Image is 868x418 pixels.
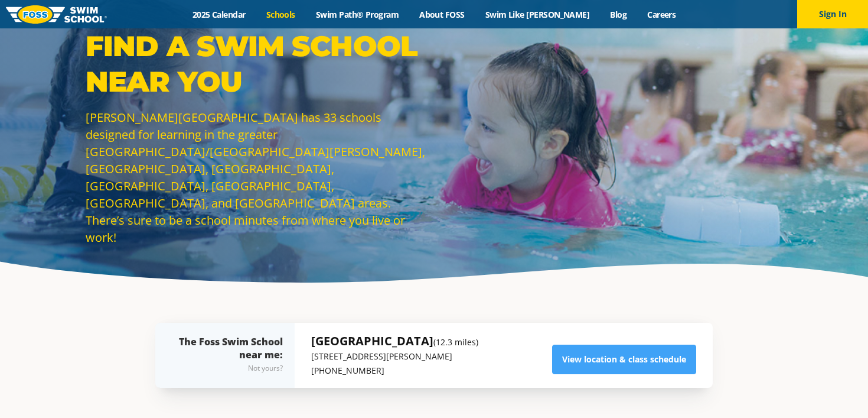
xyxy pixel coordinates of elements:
h5: [GEOGRAPHIC_DATA] [311,333,478,349]
div: Not yours? [179,361,283,375]
a: About FOSS [409,9,475,20]
a: Blog [600,9,637,20]
img: FOSS Swim School Logo [6,5,107,24]
p: [PERSON_NAME][GEOGRAPHIC_DATA] has 33 schools designed for learning in the greater [GEOGRAPHIC_DA... [86,109,428,246]
p: Find a Swim School Near You [86,28,428,99]
a: Careers [637,9,686,20]
a: Schools [256,9,305,20]
a: Swim Path® Program [305,9,409,20]
a: Swim Like [PERSON_NAME] [475,9,600,20]
div: The Foss Swim School near me: [179,335,283,375]
a: 2025 Calendar [182,9,256,20]
p: [PHONE_NUMBER] [311,364,478,378]
p: [STREET_ADDRESS][PERSON_NAME] [311,349,478,364]
a: View location & class schedule [552,345,696,374]
small: (12.3 miles) [433,336,478,348]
